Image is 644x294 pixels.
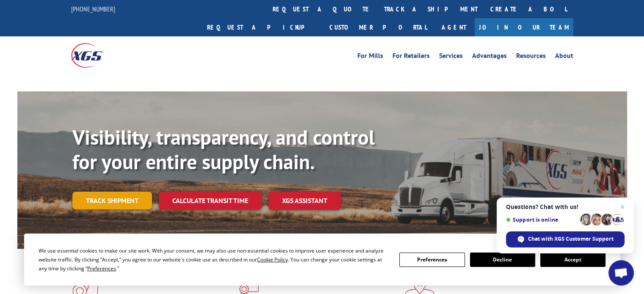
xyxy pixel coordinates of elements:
[71,5,115,13] a: [PHONE_NUMBER]
[506,203,625,210] span: Questions? Chat with us!
[506,231,625,247] div: Chat with XGS Customer Support
[24,234,620,286] div: Cookie Consent Prompt
[506,217,577,223] span: Support is online
[439,52,463,62] a: Services
[516,52,546,62] a: Resources
[323,18,433,36] a: Customer Portal
[555,52,573,62] a: About
[475,18,573,36] a: Join Our Team
[87,265,116,272] span: Preferences
[72,124,375,175] b: Visibility, transparency, and control for your entire supply chain.
[201,18,323,36] a: Request a pickup
[433,18,475,36] a: Agent
[472,52,507,62] a: Advantages
[392,52,430,62] a: For Retailers
[470,253,535,267] button: Decline
[528,235,614,243] span: Chat with XGS Customer Support
[617,202,627,212] span: Close chat
[357,52,383,62] a: For Mills
[72,192,152,209] a: Track shipment
[257,256,288,263] span: Cookie Policy
[159,192,262,210] a: Calculate transit time
[268,192,341,210] a: XGS ASSISTANT
[399,253,464,267] button: Preferences
[540,253,605,267] button: Accept
[608,260,634,286] div: Open chat
[39,246,389,273] div: We use essential cookies to make our site work. With your consent, we may also use non-essential ...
